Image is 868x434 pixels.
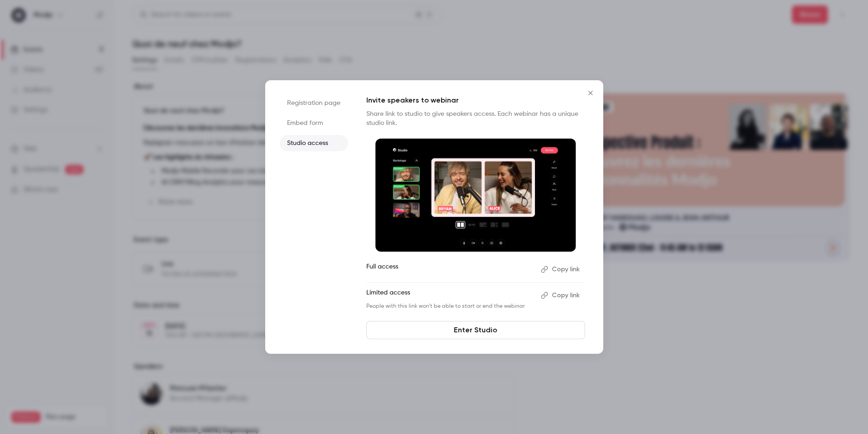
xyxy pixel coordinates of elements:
button: Copy link [537,262,585,277]
button: Copy link [537,288,585,303]
p: Full access [366,262,534,277]
button: Close [581,84,600,102]
p: Limited access [366,288,534,303]
p: Share link to studio to give speakers access. Each webinar has a unique studio link. [366,109,585,128]
img: Invite speakers to webinar [375,139,576,252]
li: Embed form [280,115,348,131]
p: People with this link won't be able to start or end the webinar [366,303,534,310]
li: Studio access [280,135,348,151]
a: Enter Studio [366,321,585,339]
p: Invite speakers to webinar [366,95,585,106]
li: Registration page [280,95,348,111]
